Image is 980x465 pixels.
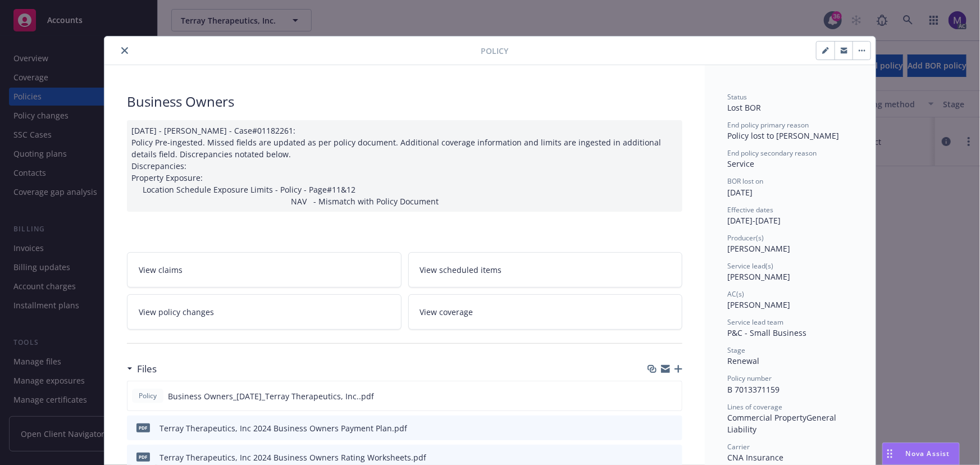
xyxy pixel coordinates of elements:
[481,45,508,57] span: Policy
[727,148,817,158] span: End policy secondary reason
[127,92,682,111] div: Business Owners
[118,44,131,57] button: close
[667,390,677,402] button: preview file
[136,391,159,401] span: Policy
[137,362,157,376] h3: Files
[649,390,658,402] button: download file
[727,327,806,338] span: P&C - Small Business
[906,449,950,458] span: Nova Assist
[139,264,183,276] span: View claims
[727,187,753,198] span: [DATE]
[727,373,772,383] span: Policy number
[727,176,763,186] span: BOR lost on
[727,355,759,366] span: Renewal
[727,384,780,395] span: B 7013371159
[668,422,678,434] button: preview file
[727,442,750,452] span: Carrier
[883,443,897,464] div: Drag to move
[408,252,683,288] a: View scheduled items
[882,443,960,465] button: Nova Assist
[136,423,150,432] span: pdf
[727,102,761,113] span: Lost BOR
[727,271,790,282] span: [PERSON_NAME]
[420,264,502,276] span: View scheduled items
[408,294,683,330] a: View coverage
[727,299,790,310] span: [PERSON_NAME]
[727,92,747,102] span: Status
[727,205,853,226] div: [DATE] - [DATE]
[727,243,790,254] span: [PERSON_NAME]
[159,422,407,434] div: Terray Therapeutics, Inc 2024 Business Owners Payment Plan.pdf
[168,390,374,402] span: Business Owners_[DATE]_Terray Therapeutics, Inc..pdf
[668,452,678,463] button: preview file
[127,252,402,288] a: View claims
[159,452,426,463] div: Terray Therapeutics, Inc 2024 Business Owners Rating Worksheets.pdf
[139,306,214,318] span: View policy changes
[727,412,838,435] span: General Liability
[727,205,773,215] span: Effective dates
[727,158,754,169] span: Service
[727,233,764,243] span: Producer(s)
[727,345,745,355] span: Stage
[650,422,659,434] button: download file
[127,294,402,330] a: View policy changes
[727,289,744,299] span: AC(s)
[727,120,809,130] span: End policy primary reason
[727,452,783,463] span: CNA Insurance
[127,362,157,376] div: Files
[727,317,783,327] span: Service lead team
[727,412,806,423] span: Commercial Property
[650,452,659,463] button: download file
[727,130,839,141] span: Policy lost to [PERSON_NAME]
[420,306,473,318] span: View coverage
[727,402,782,412] span: Lines of coverage
[727,261,773,271] span: Service lead(s)
[127,120,682,212] div: [DATE] - [PERSON_NAME] - Case#01182261: Policy Pre-ingested. Missed fields are updated as per pol...
[136,453,150,461] span: pdf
